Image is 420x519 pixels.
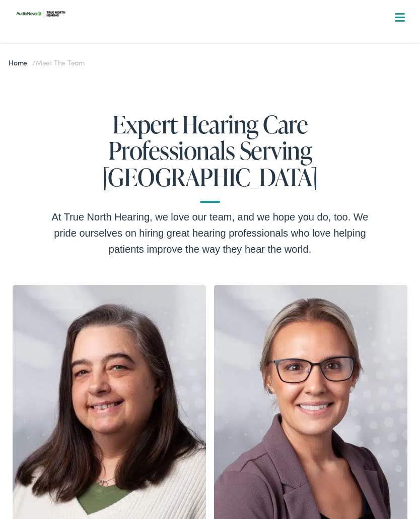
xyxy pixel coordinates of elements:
a: What We Offer [16,40,412,71]
div: At True North Hearing, we love our team, and we hope you do, too. We pride ourselves on hiring gr... [49,209,371,257]
h1: Expert Hearing Care Professionals Serving [GEOGRAPHIC_DATA] [49,111,371,203]
a: Home [9,57,32,67]
span: Meet the Team [36,57,85,67]
span: / [9,57,85,67]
